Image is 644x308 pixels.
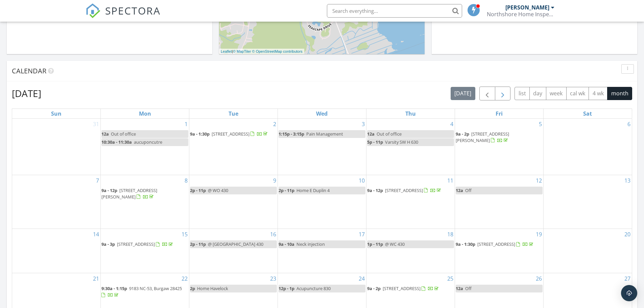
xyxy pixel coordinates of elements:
[383,285,421,291] span: [STREET_ADDRESS]
[101,131,109,137] span: 12a
[208,187,228,193] span: @ WO 430
[101,240,188,248] a: 9a - 3p [STREET_ADDRESS]
[456,187,463,193] span: 12a
[543,229,632,273] td: Go to September 20, 2025
[101,241,174,247] a: 9a - 3p [STREET_ADDRESS]
[101,285,188,299] a: 9:30a - 1:15p 9183 NC-53, Burgaw 28425
[105,3,161,18] span: SPECTORA
[189,175,278,229] td: Go to September 9, 2025
[233,49,251,53] a: © MapTiler
[134,139,162,145] span: aucuponcutre
[366,175,455,229] td: Go to September 11, 2025
[269,273,278,284] a: Go to September 23, 2025
[279,241,294,247] span: 9a - 10a
[101,187,188,201] a: 9a - 12p [STREET_ADDRESS][PERSON_NAME]
[456,131,509,143] span: [STREET_ADDRESS][PERSON_NAME]
[272,119,278,129] a: Go to September 2, 2025
[546,87,567,100] button: week
[607,87,632,100] button: month
[582,109,593,118] a: Saturday
[190,285,195,291] span: 2p
[95,175,100,186] a: Go to September 7, 2025
[495,87,511,100] button: Next month
[279,285,294,291] span: 12p - 1p
[278,175,366,229] td: Go to September 10, 2025
[367,285,454,293] a: 9a - 2p [STREET_ADDRESS]
[117,241,155,247] span: [STREET_ADDRESS]
[626,119,632,129] a: Go to September 6, 2025
[197,285,228,291] span: Home Havelock
[272,175,278,186] a: Go to September 9, 2025
[367,187,383,193] span: 9a - 12p
[477,241,515,247] span: [STREET_ADDRESS]
[623,229,632,240] a: Go to September 20, 2025
[456,240,543,248] a: 9a - 1:30p [STREET_ADDRESS]
[456,241,475,247] span: 9a - 1:30p
[315,109,329,118] a: Wednesday
[92,229,100,240] a: Go to September 14, 2025
[385,139,418,145] span: Varsity SW H 630
[12,119,101,175] td: Go to August 31, 2025
[327,4,462,18] input: Search everything...
[367,131,375,137] span: 12a
[505,4,549,11] div: [PERSON_NAME]
[101,187,157,200] span: [STREET_ADDRESS][PERSON_NAME]
[12,87,41,100] h2: [DATE]
[219,49,304,54] div: |
[252,49,303,53] a: © OpenStreetMap contributors
[12,66,46,75] span: Calendar
[360,119,366,129] a: Go to September 3, 2025
[212,131,249,137] span: [STREET_ADDRESS]
[487,11,554,18] div: Northshore Home Inspections, LLC
[479,87,495,100] button: Previous month
[269,229,278,240] a: Go to September 16, 2025
[515,87,530,100] button: list
[86,9,161,23] a: SPECTORA
[180,273,189,284] a: Go to September 22, 2025
[446,175,455,186] a: Go to September 11, 2025
[50,109,63,118] a: Sunday
[101,285,182,298] a: 9:30a - 1:15p 9183 NC-53, Burgaw 28425
[190,131,269,137] a: 9a - 1:30p [STREET_ADDRESS]
[189,119,278,175] td: Go to September 2, 2025
[538,119,543,129] a: Go to September 5, 2025
[208,241,263,247] span: @ [GEOGRAPHIC_DATA] 430
[465,285,472,291] span: Off
[455,175,543,229] td: Go to September 12, 2025
[534,229,543,240] a: Go to September 19, 2025
[183,175,189,186] a: Go to September 8, 2025
[357,229,366,240] a: Go to September 17, 2025
[367,285,440,291] a: 9a - 2p [STREET_ADDRESS]
[138,109,152,118] a: Monday
[279,187,294,193] span: 2p - 11p
[385,187,423,193] span: [STREET_ADDRESS]
[278,229,366,273] td: Go to September 17, 2025
[92,119,100,129] a: Go to August 31, 2025
[367,139,383,145] span: 5p - 11p
[279,131,304,137] span: 1:15p - 3:15p
[385,241,405,247] span: @ WC 430
[189,229,278,273] td: Go to September 16, 2025
[367,241,383,247] span: 1p - 11p
[12,175,101,229] td: Go to September 7, 2025
[623,175,632,186] a: Go to September 13, 2025
[446,229,455,240] a: Go to September 18, 2025
[101,175,189,229] td: Go to September 8, 2025
[589,87,607,100] button: 4 wk
[296,241,325,247] span: Neck injection
[456,131,509,143] a: 9a - 2p [STREET_ADDRESS][PERSON_NAME]
[101,187,157,200] a: 9a - 12p [STREET_ADDRESS][PERSON_NAME]
[566,87,589,100] button: cal wk
[101,119,189,175] td: Go to September 1, 2025
[12,229,101,273] td: Go to September 14, 2025
[101,241,115,247] span: 9a - 3p
[529,87,546,100] button: day
[494,109,504,118] a: Friday
[367,187,442,193] a: 9a - 12p [STREET_ADDRESS]
[449,119,455,129] a: Go to September 4, 2025
[404,109,417,118] a: Thursday
[621,285,637,301] div: Open Intercom Messenger
[180,229,189,240] a: Go to September 15, 2025
[86,3,100,18] img: The Best Home Inspection Software - Spectora
[456,241,534,247] a: 9a - 1:30p [STREET_ADDRESS]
